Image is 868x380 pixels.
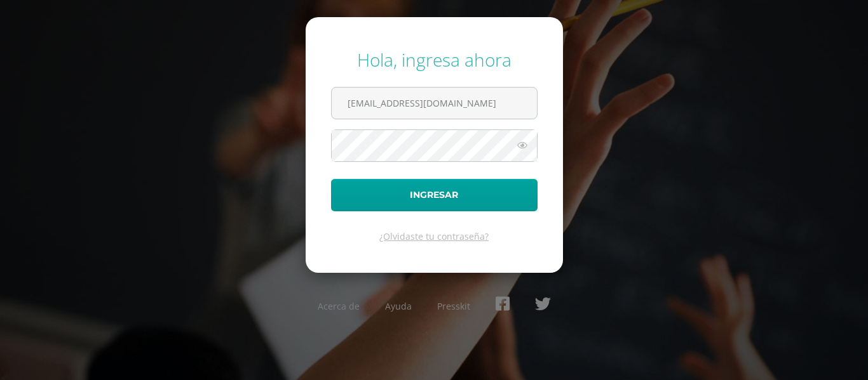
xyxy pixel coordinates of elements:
[437,300,470,312] a: Presskit
[379,230,489,242] a: ¿Olvidaste tu contraseña?
[318,300,360,312] a: Acerca de
[385,300,412,312] a: Ayuda
[332,88,537,119] input: Correo electrónico o usuario
[331,48,538,72] div: Hola, ingresa ahora
[331,179,538,211] button: Ingresar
